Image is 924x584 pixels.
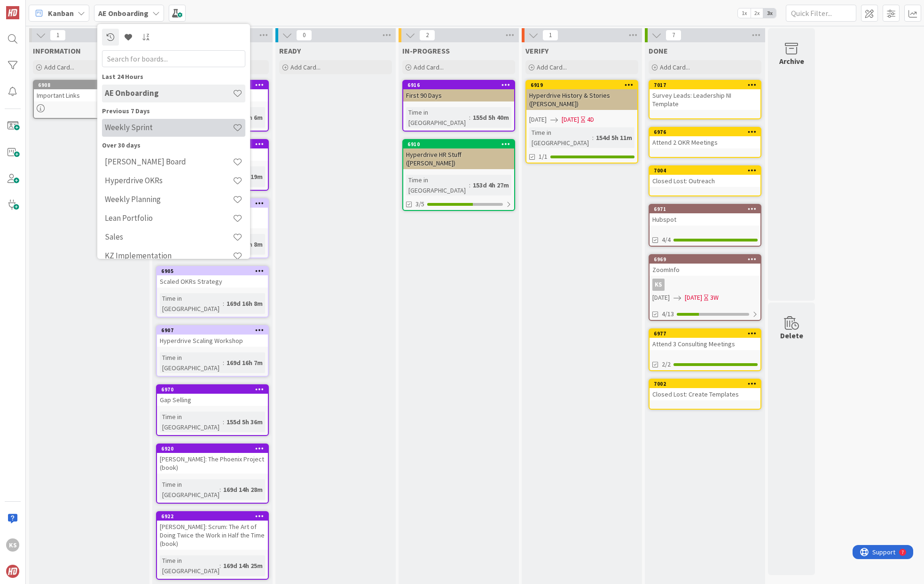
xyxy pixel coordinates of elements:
[710,293,719,303] div: 3W
[105,213,233,223] h4: Lean Portfolio
[542,30,558,41] span: 1
[650,329,760,350] div: 6977Attend 3 Consulting Meetings
[224,298,265,309] div: 169d 16h 8m
[105,251,233,260] h4: KZ Implementation
[654,206,760,212] div: 6971
[157,326,268,347] div: 6907Hyperdrive Scaling Workshop
[38,82,145,88] div: 6908
[156,266,269,318] a: 6905Scaled OKRs StrategyTime in [GEOGRAPHIC_DATA]:169d 16h 8m
[650,175,760,187] div: Closed Lost: Outreach
[419,30,435,41] span: 2
[650,264,760,276] div: ZoomInfo
[786,5,856,22] input: Quick Filter...
[738,8,751,18] span: 1x
[223,298,224,309] span: :
[160,352,223,373] div: Time in [GEOGRAPHIC_DATA]
[526,81,637,110] div: 6919Hyperdrive History & Stories ([PERSON_NAME])
[649,379,761,410] a: 7002Closed Lost: Create Templates
[33,46,81,55] span: INFORMATION
[654,330,760,337] div: 6977
[279,46,301,55] span: READY
[650,136,760,148] div: Attend 2 OKR Meetings
[34,81,145,89] div: 6908
[219,484,221,495] span: :
[157,453,268,474] div: [PERSON_NAME]: The Phoenix Project (book)
[105,123,233,132] h4: Weekly Sprint
[98,8,149,18] b: AE Onboarding
[157,275,268,288] div: Scaled OKRs Strategy
[161,513,268,520] div: 6922
[6,538,19,552] div: KS
[654,82,760,88] div: 7017
[224,417,265,427] div: 155d 5h 36m
[779,55,804,67] div: Archive
[224,358,265,368] div: 169d 16h 7m
[650,128,760,148] div: 6976Attend 2 OKR Meetings
[649,80,761,119] a: 7017Survey Leads: Leadership NI Template
[223,417,224,427] span: :
[105,88,233,98] h4: AE Onboarding
[156,325,269,377] a: 6907Hyperdrive Scaling WorkshopTime in [GEOGRAPHIC_DATA]:169d 16h 7m
[650,279,760,291] div: KS
[402,139,515,211] a: 6910Hyperdrive HR Stuff ([PERSON_NAME])Time in [GEOGRAPHIC_DATA]:153d 4h 27m3/5
[44,63,74,71] span: Add Card...
[160,479,219,500] div: Time in [GEOGRAPHIC_DATA]
[50,30,66,41] span: 1
[539,152,548,162] span: 1/1
[650,166,760,187] div: 7004Closed Lost: Outreach
[685,293,702,303] span: [DATE]
[650,166,760,175] div: 7004
[650,89,760,110] div: Survey Leads: Leadership NI Template
[156,511,269,580] a: 6922[PERSON_NAME]: Scrum: The Art of Doing Twice the Work in Half the Time (book)Time in [GEOGRAP...
[654,256,760,263] div: 6969
[662,309,674,319] span: 4/13
[157,326,268,335] div: 6907
[221,484,265,495] div: 169d 14h 28m
[406,107,469,128] div: Time in [GEOGRAPHIC_DATA]
[223,358,224,368] span: :
[650,255,760,264] div: 6969
[157,521,268,550] div: [PERSON_NAME]: Scrum: The Art of Doing Twice the Work in Half the Time (book)
[531,82,637,88] div: 6919
[157,335,268,347] div: Hyperdrive Scaling Workshop
[525,46,548,55] span: VERIFY
[654,129,760,135] div: 6976
[20,1,43,13] span: Support
[6,565,19,578] img: avatar
[402,46,450,55] span: IN-PROGRESS
[650,255,760,276] div: 6969ZoomInfo
[650,388,760,400] div: Closed Lost: Create Templates
[402,80,515,132] a: 6916First 90 DaysTime in [GEOGRAPHIC_DATA]:155d 5h 40m
[594,132,634,143] div: 154d 5h 11m
[650,380,760,388] div: 7002
[157,267,268,288] div: 6905Scaled OKRs Strategy
[529,115,547,125] span: [DATE]
[403,140,514,148] div: 6910
[650,380,760,400] div: 7002Closed Lost: Create Templates
[649,127,761,158] a: 6976Attend 2 OKR Meetings
[469,180,470,190] span: :
[105,176,233,185] h4: Hyperdrive OKRs
[526,89,637,110] div: Hyperdrive History & Stories ([PERSON_NAME])
[403,89,514,101] div: First 90 Days
[650,205,760,226] div: 6971Hubspot
[470,112,511,123] div: 155d 5h 40m
[650,205,760,213] div: 6971
[660,63,690,71] span: Add Card...
[156,384,269,436] a: 6970Gap SellingTime in [GEOGRAPHIC_DATA]:155d 5h 36m
[654,167,760,174] div: 7004
[102,72,245,82] div: Last 24 Hours
[780,330,803,341] div: Delete
[662,359,671,369] span: 2/2
[751,8,763,18] span: 2x
[156,444,269,504] a: 6920[PERSON_NAME]: The Phoenix Project (book)Time in [GEOGRAPHIC_DATA]:169d 14h 28m
[403,81,514,89] div: 6916
[102,106,245,116] div: Previous 7 Days
[160,293,223,314] div: Time in [GEOGRAPHIC_DATA]
[105,232,233,241] h4: Sales
[649,46,668,55] span: DONE
[407,82,514,88] div: 6916
[160,412,223,432] div: Time in [GEOGRAPHIC_DATA]
[102,140,245,150] div: Over 30 days
[34,89,145,101] div: Important Links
